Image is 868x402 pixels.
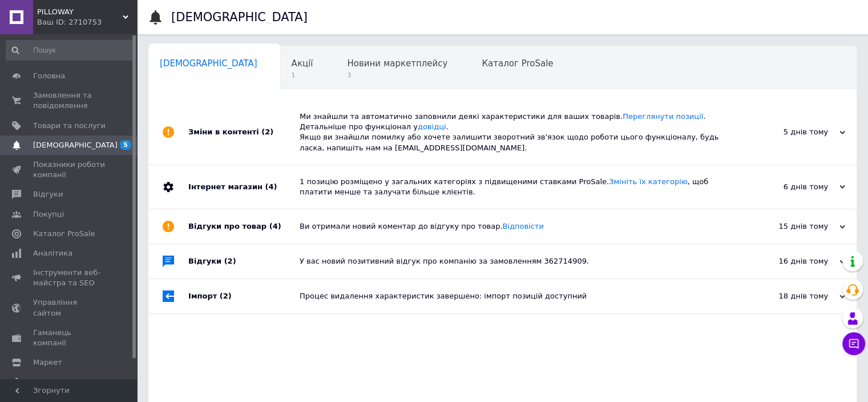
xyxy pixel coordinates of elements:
[33,297,106,318] span: Управління сайтом
[160,58,257,69] span: [DEMOGRAPHIC_DATA]
[33,90,106,111] span: Замовлення та повідомлення
[33,209,64,220] span: Покупці
[33,248,72,258] span: Аналітика
[609,177,688,186] a: Змініть їх категорію
[33,189,63,200] span: Відгуки
[33,71,65,81] span: Головна
[347,71,447,79] span: 3
[188,209,300,244] div: Відгуки про товар
[224,257,236,265] span: (2)
[269,222,281,230] span: (4)
[37,17,137,27] div: Ваш ID: 2710753
[33,377,91,387] span: Налаштування
[731,182,845,192] div: 6 днів тому
[731,256,845,266] div: 16 днів тому
[300,112,731,153] div: Ми знайшли та автоматично заповнили деякі характеристики для ваших товарів. . Детальніше про функ...
[33,160,106,180] span: Показники роботи компанії
[33,229,95,239] span: Каталог ProSale
[220,292,232,300] span: (2)
[731,291,845,301] div: 18 днів тому
[37,7,123,17] span: PILLOWAY
[33,268,106,288] span: Інструменти веб-майстра та SEO
[347,58,447,69] span: Новини маркетплейсу
[33,357,62,368] span: Маркет
[188,244,300,278] div: Відгуки
[300,256,731,266] div: У вас новий позитивний відгук про компанію за замовленням 362714909.
[120,140,131,150] span: 5
[502,222,543,230] a: Відповісти
[418,122,446,131] a: довідці
[292,71,313,79] span: 1
[171,10,308,24] h1: [DEMOGRAPHIC_DATA]
[623,112,703,121] a: Переглянути позиції
[188,165,300,209] div: Інтернет магазин
[731,127,845,137] div: 5 днів тому
[33,140,118,150] span: [DEMOGRAPHIC_DATA]
[482,58,553,69] span: Каталог ProSale
[300,177,731,197] div: 1 позицію розміщено у загальних категоріях з підвищеними ставками ProSale. , щоб платити менше та...
[300,221,731,232] div: Ви отримали новий коментар до відгуку про товар.
[292,58,313,69] span: Акції
[300,291,731,301] div: Процес видалення характеристик завершено: імпорт позицій доступний
[33,121,106,131] span: Товари та послуги
[6,40,135,61] input: Пошук
[188,100,300,165] div: Зміни в контенті
[33,328,106,348] span: Гаманець компанії
[842,332,865,355] button: Чат з покупцем
[265,182,277,191] span: (4)
[731,221,845,232] div: 15 днів тому
[261,128,273,136] span: (2)
[188,279,300,313] div: Імпорт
